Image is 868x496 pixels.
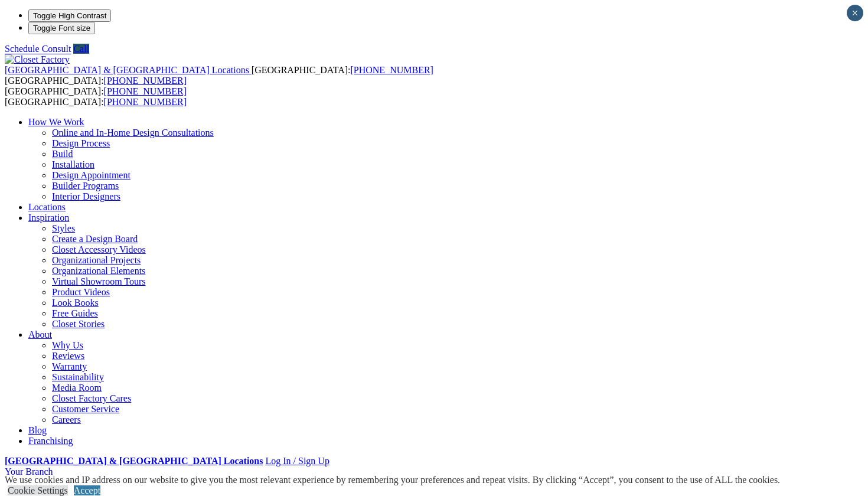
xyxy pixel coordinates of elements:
a: Virtual Showroom Tours [52,276,146,286]
a: Builder Programs [52,181,119,191]
a: Inspiration [28,213,69,223]
a: Franchising [28,436,73,446]
a: Installation [52,159,94,169]
a: Build [52,149,73,159]
a: [GEOGRAPHIC_DATA] & [GEOGRAPHIC_DATA] Locations [5,65,252,75]
a: [PHONE_NUMBER] [104,97,187,107]
div: We use cookies and IP address on our website to give you the most relevant experience by remember... [5,475,780,485]
span: Toggle High Contrast [33,11,106,20]
button: Close [847,5,863,21]
a: Blog [28,425,47,435]
a: Careers [52,415,81,425]
a: [PHONE_NUMBER] [350,65,433,75]
a: Design Process [52,138,110,148]
a: Why Us [52,340,83,350]
a: Organizational Elements [52,266,145,276]
a: Media Room [52,383,102,393]
span: [GEOGRAPHIC_DATA]: [GEOGRAPHIC_DATA]: [5,86,187,107]
a: About [28,329,52,340]
a: Design Appointment [52,170,130,180]
span: [GEOGRAPHIC_DATA] & [GEOGRAPHIC_DATA] Locations [5,65,249,75]
a: Closet Stories [52,319,105,329]
button: Toggle Font size [28,22,95,34]
a: Closet Factory Cares [52,393,131,403]
a: Customer Service [52,404,119,414]
a: Accept [74,485,100,495]
a: Warranty [52,361,87,371]
a: Sustainability [52,372,104,382]
a: How We Work [28,117,84,127]
span: [GEOGRAPHIC_DATA]: [GEOGRAPHIC_DATA]: [5,65,433,86]
a: Create a Design Board [52,234,138,244]
a: Free Guides [52,308,98,318]
a: Reviews [52,351,84,361]
span: Toggle Font size [33,24,90,32]
a: [GEOGRAPHIC_DATA] & [GEOGRAPHIC_DATA] Locations [5,456,263,466]
a: [PHONE_NUMBER] [104,86,187,96]
a: Closet Accessory Videos [52,244,146,254]
a: Online and In-Home Design Consultations [52,128,214,138]
a: Interior Designers [52,191,120,201]
a: Cookie Settings [8,485,68,495]
a: Locations [28,202,66,212]
a: Styles [52,223,75,233]
button: Toggle High Contrast [28,9,111,22]
a: Schedule Consult [5,44,71,54]
a: Log In / Sign Up [265,456,329,466]
img: Closet Factory [5,54,70,65]
a: Call [73,44,89,54]
a: Your Branch [5,466,53,477]
a: Look Books [52,298,99,308]
a: Organizational Projects [52,255,141,265]
a: [PHONE_NUMBER] [104,76,187,86]
a: Product Videos [52,287,110,297]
